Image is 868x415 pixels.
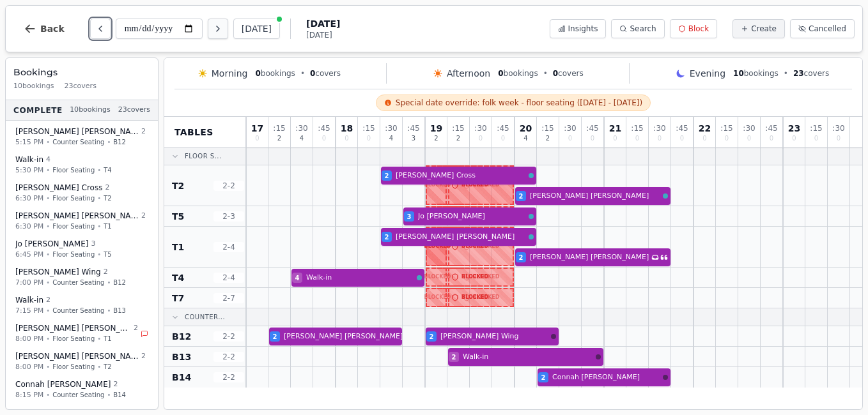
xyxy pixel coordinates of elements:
span: • [543,68,548,79]
span: 7:00 PM [15,277,43,288]
span: bookings [498,68,538,79]
span: 2 - 4 [213,242,244,252]
span: 0 [501,135,505,142]
span: : 30 [474,124,486,132]
span: covers [793,68,829,79]
span: • [107,278,111,287]
span: 2 [456,135,460,142]
span: 2 [141,126,146,137]
span: Walk-in [463,352,593,363]
span: Connah [PERSON_NAME] [552,372,660,383]
span: 23 covers [65,81,97,92]
span: B12 [113,278,126,287]
span: Walk-in [306,273,414,283]
span: [PERSON_NAME] [PERSON_NAME] [15,351,139,361]
span: • [97,193,101,203]
span: 8:15 PM [15,389,43,400]
span: 2 [546,135,550,142]
span: 0 [792,135,796,142]
button: [PERSON_NAME] Wing27:00 PM•Counter Seating•B12 [8,262,155,292]
span: [PERSON_NAME] Cross [396,170,526,181]
span: T4 [104,165,111,175]
button: Previous day [90,19,111,39]
span: Counter Seating [52,306,104,315]
span: 2 [134,323,138,334]
span: • [97,250,101,259]
span: Floor Seating [52,222,95,231]
span: T7 [172,292,184,305]
span: Floor S... [185,151,222,161]
button: Back [13,13,75,44]
span: 18 [341,124,353,133]
span: : 30 [653,124,665,132]
span: Complete [13,105,63,115]
span: Morning [212,67,248,80]
span: 0 [255,69,260,78]
span: 21 [609,124,621,133]
span: Cancelled [809,24,846,34]
span: 2 [430,332,434,342]
span: [PERSON_NAME] [PERSON_NAME] [15,211,139,221]
span: bookings [255,68,295,79]
span: Insights [568,24,598,34]
span: : 15 [541,124,554,132]
span: 0 [814,135,818,142]
span: [PERSON_NAME] Cross [15,183,102,193]
span: T1 [104,334,111,343]
span: • [46,390,50,400]
span: 10 bookings [70,105,111,116]
button: Block [670,19,717,38]
span: 23 [793,69,804,78]
span: Search [630,24,656,34]
span: Tables [174,126,213,139]
span: [PERSON_NAME] [PERSON_NAME] [284,331,403,342]
span: : 15 [720,124,732,132]
span: bookings [733,68,779,79]
span: : 45 [318,124,330,132]
button: [DATE] [233,19,280,39]
span: 0 [725,135,729,142]
span: • [300,68,305,79]
span: B13 [113,306,126,315]
span: : 15 [362,124,375,132]
span: • [46,306,50,315]
button: [PERSON_NAME] [PERSON_NAME]28:00 PM•Floor Seating•T1 [8,319,155,349]
span: 2 [519,253,523,262]
span: 0 [680,135,684,142]
span: 3 [412,135,415,142]
span: 0 [770,135,773,142]
span: T5 [104,250,111,259]
span: 0 [568,135,572,142]
span: • [46,222,50,231]
span: : 45 [586,124,598,132]
span: 3 [407,212,412,222]
span: 0 [837,135,841,142]
h3: Bookings [13,66,150,79]
span: • [107,137,111,147]
span: [PERSON_NAME] Wing [440,331,548,342]
span: 2 [385,232,389,242]
span: Floor Seating [52,362,95,372]
span: Floor Seating [52,250,95,259]
span: 2 - 2 [213,372,244,382]
span: 2 [113,379,118,390]
span: 0 [747,135,751,142]
span: 0 [658,135,662,142]
span: Walk-in [15,155,43,165]
span: • [97,222,101,231]
span: Afternoon [447,67,490,80]
span: 0 [702,135,706,142]
span: T2 [104,362,111,372]
button: [PERSON_NAME] Cross26:30 PM•Floor Seating•T2 [8,178,155,208]
span: 8:00 PM [15,333,43,344]
span: Floor Seating [52,165,95,175]
span: Counter Seating [52,278,104,287]
span: Back [40,24,65,33]
button: [PERSON_NAME] [PERSON_NAME]26:30 PM•Floor Seating•T1 [8,206,155,236]
span: 2 - 2 [213,331,244,342]
span: : 30 [832,124,844,132]
span: 0 [498,69,503,78]
button: Connah [PERSON_NAME]28:15 PM•Counter Seating•B14 [8,375,155,405]
span: : 30 [385,124,397,132]
span: 2 [452,352,456,362]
